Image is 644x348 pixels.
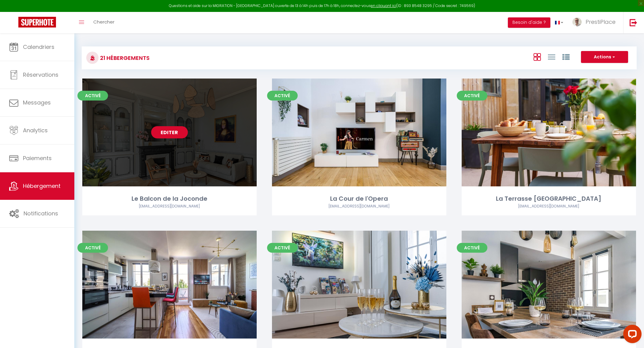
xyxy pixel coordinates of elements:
[23,99,51,106] span: Messages
[462,194,636,203] div: La Terrasse [GEOGRAPHIC_DATA]
[586,18,616,26] span: PrestiPlace
[618,322,644,348] iframe: LiveChat chat widget
[572,17,582,27] img: ...
[371,3,396,8] a: en cliquant ici
[99,51,150,65] h3: 21 Hébergements
[93,19,114,25] span: Chercher
[508,17,550,28] button: Besoin d'aide ?
[272,203,446,209] div: Airbnb
[23,182,61,190] span: Hébergement
[23,154,52,162] span: Paiements
[581,51,628,63] button: Actions
[457,91,487,101] span: Activé
[18,17,56,27] img: Super Booking
[24,210,58,217] span: Notifications
[462,203,636,209] div: Airbnb
[23,43,54,51] span: Calendriers
[457,243,487,253] span: Activé
[23,71,58,79] span: Réservations
[267,243,298,253] span: Activé
[562,52,570,62] a: Vue par Groupe
[341,126,378,138] a: Editer
[82,203,257,209] div: Airbnb
[89,12,119,33] a: Chercher
[630,19,637,26] img: logout
[341,279,378,291] a: Editer
[23,126,48,134] span: Analytics
[77,243,108,253] span: Activé
[151,279,188,291] a: Editer
[77,91,108,101] span: Activé
[272,194,446,203] div: La Cour de l'Opera
[530,126,567,138] a: Editer
[267,91,298,101] span: Activé
[530,279,567,291] a: Editer
[548,52,555,62] a: Vue en Liste
[82,194,257,203] div: Le Balcon de la Joconde
[534,52,541,62] a: Vue en Box
[151,126,188,138] a: Editer
[568,12,623,33] a: ... PrestiPlace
